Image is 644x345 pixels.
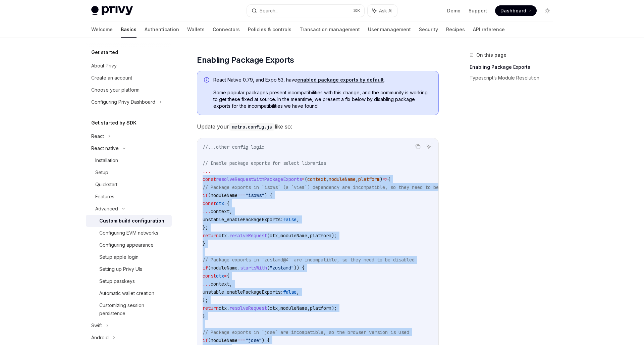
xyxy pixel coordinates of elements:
span: , [297,216,299,223]
a: Configuring EVM networks [86,227,172,239]
span: . [227,233,229,239]
span: return [203,233,219,239]
button: Ask AI [368,5,397,17]
span: "isows" [246,192,264,198]
span: . [227,305,229,311]
span: , [278,233,280,239]
a: Support [469,7,487,14]
code: metro.config.js [229,123,275,131]
span: ); [331,305,337,311]
a: About Privy [86,60,172,72]
span: const [203,176,216,182]
span: }; [203,297,208,303]
span: if [203,192,208,198]
span: moduleName [280,233,307,239]
span: ctx [270,233,278,239]
span: )) { [294,265,305,271]
span: React Native 0.79, and Expo 53, have . [213,77,432,83]
div: Create an account [91,74,132,82]
div: About Privy [91,62,117,70]
span: ... [203,168,211,174]
a: Choose your platform [86,84,172,96]
span: ) { [264,192,272,198]
span: unstable_enablePackageExports: [203,289,283,295]
span: Some popular packages present incompatibilities with this change, and the community is working to... [213,89,432,109]
span: ⌘ K [353,8,360,13]
a: User management [368,21,411,38]
span: context [307,176,326,182]
span: moduleName [211,337,237,343]
span: "jose" [246,337,262,343]
span: }; [203,225,208,231]
a: Create an account [86,72,172,84]
div: Configuring Privy Dashboard [91,98,155,106]
span: , [297,289,299,295]
span: , [307,233,310,239]
div: Setup [95,168,108,177]
a: Setting up Privy UIs [86,263,172,275]
span: { [388,176,390,182]
span: platform [358,176,380,182]
a: Typescript’s Module Resolution [470,72,558,83]
span: // Package exports in `isows` (a `viem`) dependency are incompatible, so they need to be disabled [203,184,463,190]
span: ( [305,176,307,182]
button: Toggle dark mode [542,5,553,16]
span: ( [267,233,270,239]
span: , [326,176,329,182]
span: resolveRequestWithPackageExports [216,176,302,182]
span: ( [267,305,270,311]
a: Authentication [145,21,179,38]
a: Automatic wallet creation [86,287,172,299]
span: Update your like so: [197,122,439,131]
a: Setup apple login [86,251,172,263]
span: . [237,265,240,271]
span: === [237,337,246,343]
span: Enabling Package Exports [197,55,294,65]
span: } [203,313,205,319]
span: // Package exports in `jose` are incompatible, so the browser version is used [203,329,409,335]
span: ... [203,281,211,287]
span: ctx [216,200,224,206]
span: platform [310,233,331,239]
a: Dashboard [495,5,537,16]
div: Setting up Privy UIs [99,265,142,273]
span: ); [331,233,337,239]
span: Dashboard [500,7,526,14]
div: React native [91,144,119,152]
a: Basics [121,21,137,38]
div: Android [91,334,109,342]
a: Recipes [446,21,465,38]
div: React [91,132,104,140]
span: false [283,289,297,295]
a: Customizing session persistence [86,299,172,319]
span: const [203,273,216,279]
a: Welcome [91,21,113,38]
span: const [203,200,216,206]
span: "zustand" [270,265,294,271]
a: Connectors [213,21,240,38]
div: Custom build configuration [99,217,164,225]
span: { [227,200,229,206]
button: Copy the contents from the code block [414,142,422,151]
span: ... [203,208,211,214]
div: Swift [91,322,102,330]
span: resolveRequest [229,233,267,239]
span: ctx [270,305,278,311]
a: enabled package exports by default [297,77,384,83]
span: platform [310,305,331,311]
h5: Get started by SDK [91,119,137,127]
a: Quickstart [86,179,172,191]
a: Features [86,191,172,203]
a: Policies & controls [248,21,291,38]
span: ( [267,265,270,271]
span: , [229,281,232,287]
span: ( [208,337,211,343]
div: Automatic wallet creation [99,289,154,297]
span: moduleName [329,176,356,182]
a: Demo [447,7,461,14]
a: Security [419,21,438,38]
span: === [237,192,246,198]
span: unstable_enablePackageExports: [203,216,283,223]
span: return [203,305,219,311]
span: = [224,200,227,206]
